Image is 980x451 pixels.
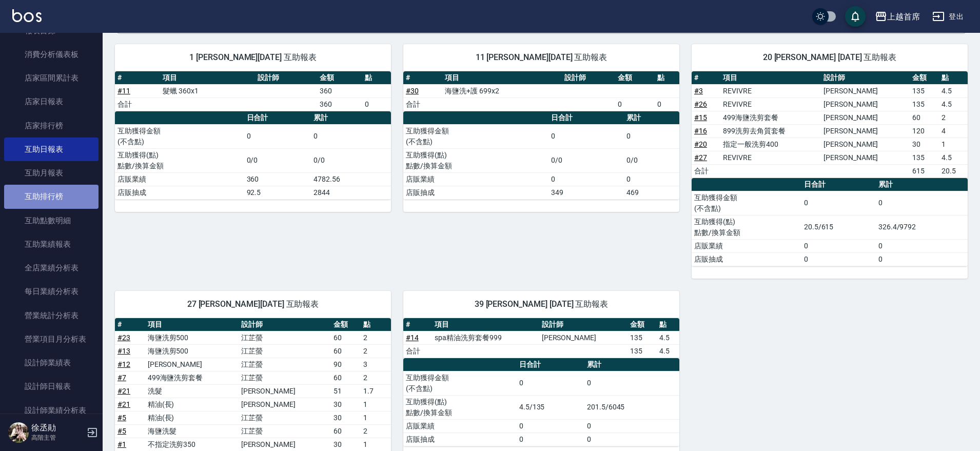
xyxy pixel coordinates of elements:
[876,252,968,266] td: 0
[517,371,584,395] td: 0
[821,138,910,151] td: [PERSON_NAME]
[692,71,720,85] th: #
[331,438,361,451] td: 30
[317,71,362,85] th: 金額
[115,97,160,111] td: 合計
[657,344,679,358] td: 4.5
[801,239,876,252] td: 0
[821,111,910,124] td: [PERSON_NAME]
[145,398,239,411] td: 精油(長)
[887,10,920,23] div: 上越首席
[539,331,628,344] td: [PERSON_NAME]
[145,331,239,344] td: 海鹽洗剪500
[720,71,821,85] th: 項目
[311,124,391,148] td: 0
[115,124,244,148] td: 互助獲得金額 (不含點)
[939,111,968,124] td: 2
[548,111,624,125] th: 日合計
[821,124,910,138] td: [PERSON_NAME]
[4,114,99,138] a: 店家排行榜
[361,411,391,424] td: 1
[876,239,968,252] td: 0
[145,344,239,358] td: 海鹽洗剪500
[117,347,130,355] a: #13
[160,71,255,85] th: 項目
[403,358,679,446] table: a dense table
[694,127,707,135] a: #16
[4,185,99,208] a: 互助排行榜
[4,351,99,375] a: 設計師業績表
[127,299,379,309] span: 27 [PERSON_NAME][DATE] 互助報表
[361,438,391,451] td: 1
[416,52,667,63] span: 11 [PERSON_NAME][DATE] 互助報表
[692,215,801,239] td: 互助獲得(點) 點數/換算金額
[871,6,924,27] button: 上越首席
[115,71,160,85] th: #
[239,411,331,424] td: 江芷螢
[517,419,584,433] td: 0
[548,124,624,148] td: 0
[115,71,391,111] table: a dense table
[4,256,99,280] a: 全店業績分析表
[115,148,244,172] td: 互助獲得(點) 點數/換算金額
[145,438,239,451] td: 不指定洗剪350
[239,384,331,398] td: [PERSON_NAME]
[694,140,707,148] a: #20
[692,178,968,266] table: a dense table
[406,334,419,342] a: #14
[694,100,707,108] a: #26
[117,374,126,382] a: #7
[562,71,615,85] th: 設計師
[403,318,679,358] table: a dense table
[331,424,361,438] td: 60
[657,318,679,331] th: 點
[311,148,391,172] td: 0/0
[692,239,801,252] td: 店販業績
[801,191,876,215] td: 0
[939,138,968,151] td: 1
[331,344,361,358] td: 60
[4,375,99,398] a: 設計師日報表
[720,97,821,111] td: REVIVRE
[694,153,707,162] a: #27
[311,111,391,125] th: 累計
[331,398,361,411] td: 30
[910,151,938,164] td: 135
[117,87,130,95] a: #11
[720,111,821,124] td: 499海鹽洗剪套餐
[548,186,624,199] td: 349
[928,7,968,26] button: 登出
[117,427,126,435] a: #5
[362,97,391,111] td: 0
[361,344,391,358] td: 2
[117,334,130,342] a: #23
[939,97,968,111] td: 4.5
[145,424,239,438] td: 海鹽洗髮
[145,318,239,331] th: 項目
[821,97,910,111] td: [PERSON_NAME]
[720,124,821,138] td: 899洗剪去角質套餐
[910,138,938,151] td: 30
[403,71,442,85] th: #
[331,331,361,344] td: 60
[657,331,679,344] td: 4.5
[704,52,955,63] span: 20 [PERSON_NAME] [DATE] 互助報表
[801,215,876,239] td: 20.5/615
[4,90,99,113] a: 店家日報表
[720,138,821,151] td: 指定一般洗剪400
[939,71,968,85] th: 點
[584,433,679,446] td: 0
[406,87,419,95] a: #30
[361,424,391,438] td: 2
[548,172,624,186] td: 0
[403,124,548,148] td: 互助獲得金額 (不含點)
[876,178,968,191] th: 累計
[4,209,99,232] a: 互助點數明細
[403,344,432,358] td: 合計
[692,71,968,178] table: a dense table
[117,387,130,395] a: #21
[416,299,667,309] span: 39 [PERSON_NAME] [DATE] 互助報表
[115,186,244,199] td: 店販抽成
[801,252,876,266] td: 0
[239,398,331,411] td: [PERSON_NAME]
